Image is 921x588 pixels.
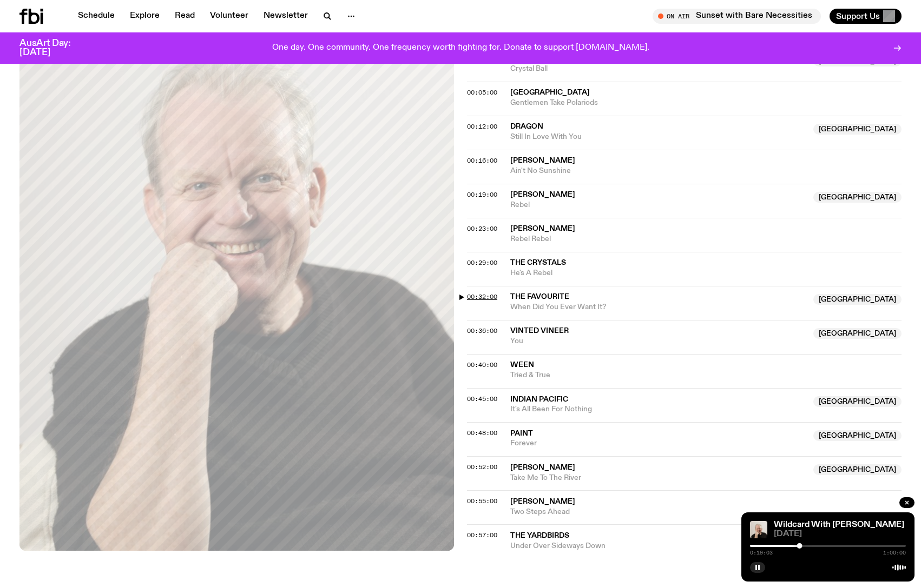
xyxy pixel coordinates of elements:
img: Stuart is smiling charmingly, wearing a black t-shirt against a stark white background. [750,521,767,538]
button: 00:12:00 [467,124,497,130]
span: [GEOGRAPHIC_DATA] [813,328,902,339]
span: 00:12:00 [467,122,497,131]
span: Take Me To The River [510,473,807,483]
a: Volunteer [203,9,255,24]
a: Read [168,9,201,24]
button: 00:32:00 [467,294,497,300]
span: Rebel [510,200,807,210]
button: 00:45:00 [467,396,497,402]
span: Under Over Sideways Down [510,541,902,551]
span: The Crystals [510,259,566,266]
span: Forever [510,438,807,449]
span: 00:05:00 [467,88,497,97]
span: [GEOGRAPHIC_DATA] [813,464,902,475]
button: 00:40:00 [467,362,497,368]
span: Gentlemen Take Polariods [510,98,902,108]
a: Explore [123,9,166,24]
span: You [510,336,807,346]
span: [DATE] [774,530,906,538]
span: Vinted Vineer [510,327,569,335]
span: [PERSON_NAME] [510,157,575,164]
a: Schedule [71,9,121,24]
span: Crystal Ball [510,64,807,74]
span: [GEOGRAPHIC_DATA] [813,124,902,135]
span: [GEOGRAPHIC_DATA] [813,396,902,407]
span: Indian Pacific [510,396,568,403]
button: 00:55:00 [467,498,497,504]
span: 00:52:00 [467,463,497,471]
span: Rebel Rebel [510,234,902,244]
span: 00:16:00 [467,156,497,165]
h3: AusArt Day: [DATE] [19,39,89,57]
span: He's A Rebel [510,268,902,278]
span: 00:40:00 [467,360,497,369]
button: 00:57:00 [467,532,497,538]
span: The Yardbirds [510,532,569,539]
button: On AirSunset with Bare Necessities [653,9,821,24]
span: Support Us [836,11,880,21]
span: Paint [510,430,533,437]
button: 00:05:00 [467,90,497,96]
span: Still In Love With You [510,132,807,142]
span: 00:23:00 [467,224,497,233]
span: Ain't No Sunshine [510,166,902,176]
span: Ween [510,361,534,369]
span: 00:19:00 [467,190,497,199]
span: Dragon [510,123,543,130]
span: [PERSON_NAME] [510,191,575,198]
span: 0:19:03 [750,550,773,556]
button: 00:29:00 [467,260,497,266]
span: 1:00:00 [883,550,906,556]
a: Newsletter [257,9,314,24]
span: The Favourite [510,293,569,300]
span: [GEOGRAPHIC_DATA] [813,192,902,203]
span: Two Steps Ahead [510,507,902,517]
span: [PERSON_NAME] [510,225,575,232]
a: Wildcard With [PERSON_NAME] [774,520,904,529]
button: 00:48:00 [467,430,497,436]
span: 00:36:00 [467,326,497,335]
span: 00:45:00 [467,395,497,403]
span: 00:48:00 [467,429,497,437]
span: 00:55:00 [467,497,497,505]
span: [PERSON_NAME] [510,498,575,505]
span: [GEOGRAPHIC_DATA] [813,430,902,441]
span: [PERSON_NAME] [510,464,575,471]
button: Support Us [830,9,902,24]
span: It's All Been For Nothing [510,404,807,415]
span: 00:29:00 [467,258,497,267]
span: 00:32:00 [467,292,497,301]
button: 00:23:00 [467,226,497,232]
button: 00:52:00 [467,464,497,470]
span: [GEOGRAPHIC_DATA] [813,294,902,305]
p: One day. One community. One frequency worth fighting for. Donate to support [DOMAIN_NAME]. [272,43,649,53]
button: 00:19:00 [467,192,497,198]
button: 00:36:00 [467,328,497,334]
span: 00:57:00 [467,531,497,539]
span: [GEOGRAPHIC_DATA] [510,89,590,96]
span: When Did You Ever Want It? [510,302,807,312]
span: Tried & True [510,370,902,380]
button: 00:16:00 [467,158,497,164]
